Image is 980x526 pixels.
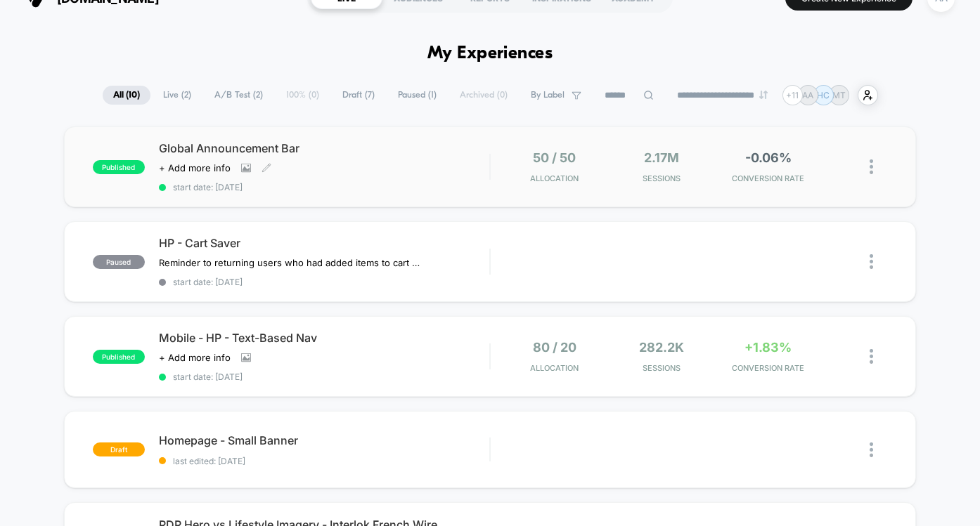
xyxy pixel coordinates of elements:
span: start date: [DATE] [159,277,490,287]
p: HC [817,90,830,100]
span: Sessions [612,363,711,373]
span: By Label [531,90,565,100]
p: AA [802,90,813,100]
span: Allocation [530,363,579,373]
span: start date: [DATE] [159,372,490,382]
span: Paused ( 1 ) [387,86,447,105]
img: end [759,91,768,99]
span: Draft ( 7 ) [332,86,385,105]
span: published [93,160,145,174]
span: Allocation [530,173,579,183]
span: All ( 10 ) [103,86,150,105]
p: MT [832,90,846,100]
span: HP - Cart Saver [159,236,490,250]
span: Global Announcement Bar [159,141,490,155]
h1: My Experiences [427,44,553,64]
img: close [870,349,873,364]
img: close [870,442,873,457]
span: CONVERSION RATE [718,173,818,183]
span: A/B Test ( 2 ) [204,86,273,105]
span: +1.83% [744,340,792,355]
span: Reminder to returning users who had added items to cart that we saved their cart and they can cli... [159,257,420,268]
span: CONVERSION RATE [718,363,818,373]
img: close [870,159,873,174]
span: 2.17M [644,150,679,165]
span: + Add more info [159,352,231,363]
span: Live ( 2 ) [153,86,202,105]
span: 50 / 50 [533,150,576,165]
img: close [870,254,873,269]
span: draft [93,442,145,456]
span: paused [93,255,145,269]
span: last edited: [DATE] [159,456,490,466]
span: 80 / 20 [533,340,576,355]
span: 282.2k [639,340,684,355]
span: + Add more info [159,162,231,173]
span: -0.06% [745,150,792,165]
div: + 11 [782,85,803,105]
span: Homepage - Small Banner [159,433,490,447]
span: Sessions [612,173,711,183]
span: published [93,350,145,364]
span: Mobile - HP - Text-Based Nav [159,331,490,345]
span: start date: [DATE] [159,182,490,192]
